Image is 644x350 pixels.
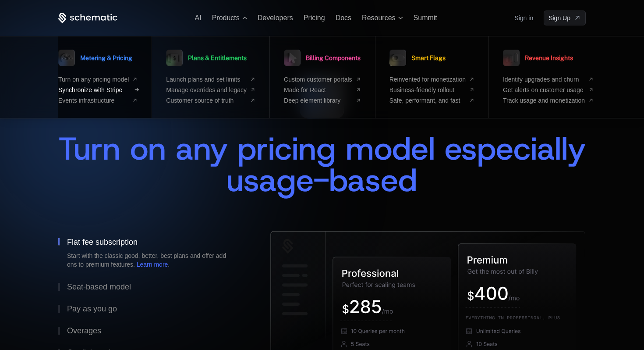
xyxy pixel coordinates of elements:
[284,86,352,93] span: Made for React
[58,97,129,104] span: Events infrastructure
[195,14,202,21] a: AI
[411,55,446,61] span: Smart Flags
[166,76,255,83] a: Launch plans and set limits
[166,97,255,104] a: Customer source of truth
[58,76,129,83] span: Turn on any pricing model
[166,97,247,104] span: Customer source of truth
[389,97,474,104] a: Safe, performant, and fast
[544,11,586,25] a: [object Object]
[284,76,352,83] span: Custom customer portals
[284,76,361,83] a: Custom customer portals
[503,76,594,83] a: Identify upgrades and churn
[503,76,585,83] span: Identify upgrades and churn
[80,55,132,61] span: Metering & Pricing
[58,320,242,342] button: Overages
[503,86,594,93] a: Get alerts on customer usage
[212,14,240,22] span: Products
[514,11,533,25] a: Sign in
[503,97,585,104] span: Track usage and monetization
[166,76,247,83] span: Launch plans and set limits
[503,86,585,93] span: Get alerts on customer usage
[336,14,351,21] a: Docs
[389,86,474,93] a: Business-friendly rollout
[67,238,138,246] div: Flat fee subscription
[58,97,138,104] a: Events infrastructure
[58,47,132,69] a: Metering & Pricing
[137,261,168,268] a: Learn more
[67,251,234,269] div: Start with the classic good, better, best plans and offer add ons to premium features. .
[58,276,242,298] button: Seat-based model
[67,327,101,335] div: Overages
[188,55,247,61] span: Plans & Entitlements
[58,86,138,93] a: Synchronize with Stripe
[548,14,570,22] span: Sign Up
[389,76,466,83] span: Reinvented for monetization
[58,128,595,201] span: Turn on any pricing model especially usage-based
[389,76,474,83] a: Reinvented for monetization
[284,97,361,104] a: Deep element library
[503,97,594,104] a: Track usage and monetization
[58,231,242,276] button: Flat fee subscriptionStart with the classic good, better, best plans and offer add ons to premium...
[306,55,361,61] span: Billing Components
[284,47,361,69] a: Billing Components
[525,55,573,61] span: Revenue Insights
[389,97,466,104] span: Safe, performant, and fast
[67,283,131,291] div: Seat-based model
[304,14,325,21] a: Pricing
[284,97,352,104] span: Deep element library
[350,300,381,313] g: 285
[58,298,242,320] button: Pay as you go
[58,86,129,93] span: Synchronize with Stripe
[414,14,437,21] a: Summit
[284,86,361,93] a: Made for React
[389,47,446,69] a: Smart Flags
[166,47,247,69] a: Plans & Entitlements
[389,86,466,93] span: Business-friendly rollout
[58,76,138,83] a: Turn on any pricing model
[166,86,255,93] a: Manage overrides and legacy
[258,14,293,21] a: Developers
[67,305,117,313] div: Pay as you go
[503,47,573,69] a: Revenue Insights
[475,287,508,300] g: 400
[166,86,247,93] span: Manage overrides and legacy
[362,14,395,22] span: Resources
